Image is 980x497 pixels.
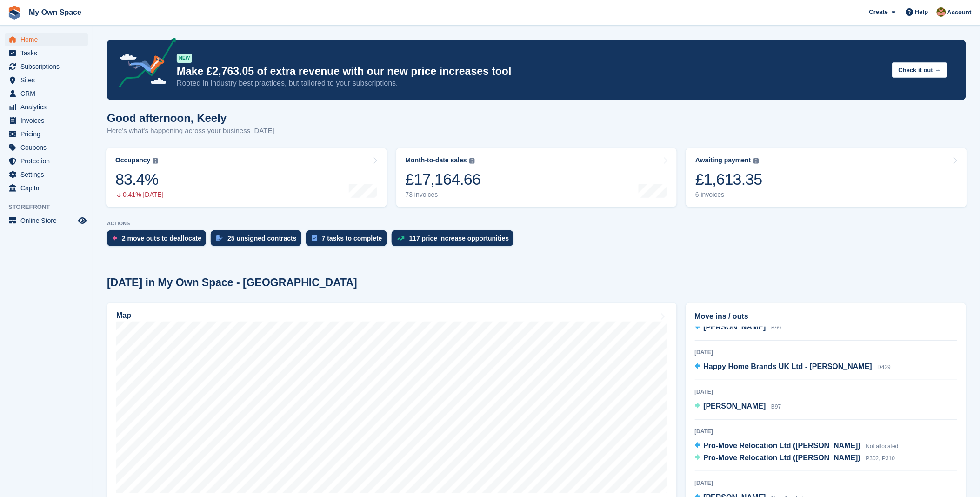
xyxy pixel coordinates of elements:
img: task-75834270c22a3079a89374b754ae025e5fb1db73e45f91037f5363f120a921f8.svg [312,235,317,241]
p: Make £2,763.05 of extra revenue with our new price increases tool [177,65,885,78]
a: 25 unsigned contracts [211,230,306,251]
a: menu [5,60,88,73]
img: move_outs_to_deallocate_icon-f764333ba52eb49d3ac5e1228854f67142a1ed5810a6f6cc68b1a99e826820c5.svg [113,235,117,241]
div: 83.4% [115,170,164,189]
a: menu [5,128,88,141]
div: [DATE] [695,388,957,396]
a: menu [5,74,88,87]
img: price-adjustments-announcement-icon-8257ccfd72463d97f412b2fc003d46551f7dbcb40ab6d574587a9cd5c0d94... [111,38,176,91]
span: Not allocated [866,443,899,450]
a: Pro-Move Relocation Ltd ([PERSON_NAME]) Not allocated [695,440,899,452]
div: 73 invoices [406,191,481,199]
a: Pro-Move Relocation Ltd ([PERSON_NAME]) P302, P310 [695,452,895,464]
span: Pro-Move Relocation Ltd ([PERSON_NAME]) [704,454,861,462]
p: Here's what's happening across your business [DATE] [107,126,274,136]
img: stora-icon-8386f47178a22dfd0bd8f6a31ec36ba5ce8667c1dd55bd0f319d3a0aa187defe.svg [7,6,21,20]
div: 0.41% [DATE] [115,191,164,199]
span: Pro-Move Relocation Ltd ([PERSON_NAME]) [704,442,861,450]
a: My Own Space [25,5,85,20]
span: Happy Home Brands UK Ltd - [PERSON_NAME] [704,363,873,370]
div: 117 price increase opportunities [409,235,509,242]
button: Check it out → [892,62,947,78]
a: [PERSON_NAME] B99 [695,322,781,334]
div: £17,164.66 [406,170,481,189]
img: price_increase_opportunities-93ffe204e8149a01c8c9dc8f82e8f89637d9d84a8eef4429ea346261dce0b2c0.svg [397,236,405,241]
a: Month-to-date sales £17,164.66 73 invoices [396,148,677,207]
img: icon-info-grey-7440780725fd019a000dd9b08b2336e03edf1995a4989e88bcd33f0948082b44.svg [469,158,475,164]
img: contract_signature_icon-13c848040528278c33f63329250d36e43548de30e8caae1d1a13099fd9432cc5.svg [216,235,223,241]
span: Pricing [20,128,76,141]
span: [PERSON_NAME] [704,323,766,331]
span: Storefront [8,202,93,212]
a: Happy Home Brands UK Ltd - [PERSON_NAME] D429 [695,361,891,373]
div: NEW [177,54,192,63]
a: menu [5,87,88,100]
a: menu [5,101,88,114]
a: [PERSON_NAME] B97 [695,401,781,413]
span: Coupons [20,141,76,154]
div: Awaiting payment [695,156,751,164]
a: 7 tasks to complete [306,230,392,251]
span: B99 [771,324,781,331]
a: 2 move outs to deallocate [107,230,211,251]
span: B97 [771,403,781,410]
span: Account [947,8,972,17]
span: Sites [20,74,76,87]
div: 25 unsigned contracts [227,235,297,242]
span: D429 [878,364,891,370]
div: Occupancy [115,156,150,164]
img: Keely Collin [937,7,946,17]
a: menu [5,154,88,168]
a: menu [5,141,88,154]
img: icon-info-grey-7440780725fd019a000dd9b08b2336e03edf1995a4989e88bcd33f0948082b44.svg [153,158,158,164]
a: 117 price increase opportunities [392,230,519,251]
h1: Good afternoon, Keely [107,112,274,124]
a: menu [5,168,88,181]
p: ACTIONS [107,221,966,227]
div: £1,613.35 [695,170,762,189]
span: Analytics [20,101,76,114]
div: 6 invoices [695,191,762,199]
a: Preview store [77,215,88,226]
span: Help [915,7,928,17]
div: [DATE] [695,348,957,356]
a: menu [5,181,88,195]
h2: [DATE] in My Own Space - [GEOGRAPHIC_DATA] [107,276,357,289]
div: [DATE] [695,427,957,436]
img: icon-info-grey-7440780725fd019a000dd9b08b2336e03edf1995a4989e88bcd33f0948082b44.svg [753,158,759,164]
a: menu [5,47,88,60]
a: menu [5,114,88,127]
span: Online Store [20,214,76,227]
span: Home [20,33,76,46]
span: Protection [20,154,76,168]
div: [DATE] [695,479,957,487]
p: Rooted in industry best practices, but tailored to your subscriptions. [177,78,885,88]
span: Capital [20,181,76,195]
h2: Move ins / outs [695,311,957,322]
span: Invoices [20,114,76,127]
span: Tasks [20,47,76,60]
a: Occupancy 83.4% 0.41% [DATE] [106,148,387,207]
span: Create [869,7,888,17]
div: 2 move outs to deallocate [122,235,201,242]
span: Settings [20,168,76,181]
span: P302, P310 [866,455,895,462]
span: CRM [20,87,76,100]
a: Awaiting payment £1,613.35 6 invoices [686,148,967,207]
div: Month-to-date sales [406,156,467,164]
a: menu [5,214,88,227]
h2: Map [116,311,131,320]
div: 7 tasks to complete [322,235,382,242]
span: [PERSON_NAME] [704,402,766,410]
span: Subscriptions [20,60,76,73]
a: menu [5,33,88,46]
